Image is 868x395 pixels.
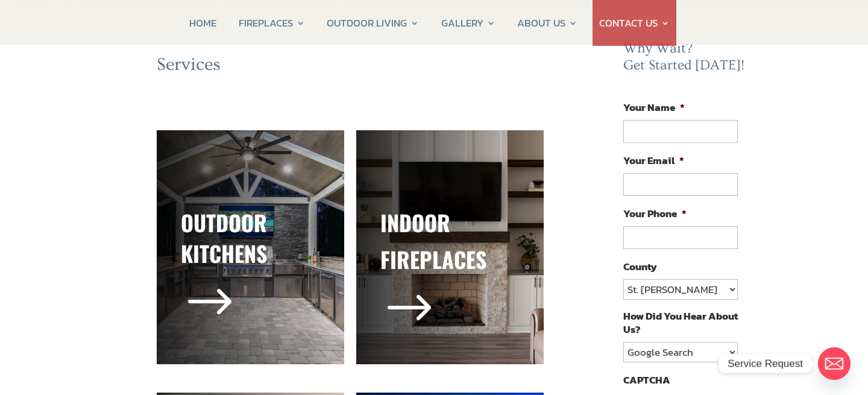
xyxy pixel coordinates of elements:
h2: Services [157,54,544,81]
h2: Why Wait? Get Started [DATE]! [623,40,747,80]
span: $ [380,280,438,338]
h3: fireplaces [380,244,520,280]
label: How Did You Hear About Us? [623,309,738,336]
a: $ [380,323,438,339]
label: Your Email [623,154,684,167]
a: $ [181,317,239,333]
span: $ [181,274,239,332]
label: Your Name [623,101,685,114]
label: County [623,260,657,273]
h3: indoor [380,207,520,244]
label: CAPTCHA [623,373,670,387]
label: Your Phone [623,207,687,220]
h3: Outdoor Kitchens [181,207,320,274]
a: Email [818,347,851,380]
